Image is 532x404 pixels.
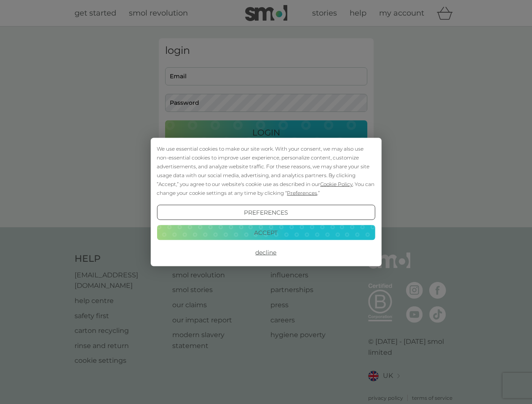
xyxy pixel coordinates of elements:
[157,144,375,197] div: We use essential cookies to make our site work. With your consent, we may also use non-essential ...
[150,138,381,266] div: Cookie Consent Prompt
[320,181,353,187] span: Cookie Policy
[157,225,375,240] button: Accept
[287,190,317,196] span: Preferences
[157,205,375,220] button: Preferences
[157,245,375,260] button: Decline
